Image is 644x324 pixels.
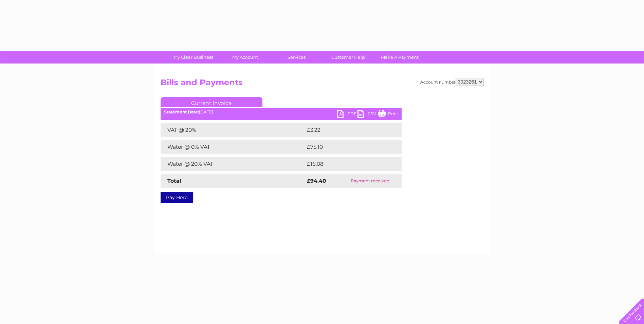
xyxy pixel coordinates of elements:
[339,174,401,188] td: Payment received
[161,78,484,91] h2: Bills and Payments
[269,51,325,64] a: Services
[161,140,305,154] td: Water @ 0% VAT
[420,78,484,86] div: Account number
[305,157,388,171] td: £16.08
[161,123,305,137] td: VAT @ 20%
[378,110,398,120] a: Print
[337,110,357,120] a: PDF
[372,51,428,64] a: Make A Payment
[161,157,305,171] td: Water @ 20% VAT
[167,178,181,184] strong: Total
[161,110,402,114] div: [DATE]
[307,178,326,184] strong: £94.40
[305,123,386,137] td: £3.22
[161,192,193,203] a: Pay Here
[161,97,262,107] a: Current Invoice
[305,140,387,154] td: £75.10
[217,51,273,64] a: My Account
[165,51,221,64] a: My Clear Business
[357,110,378,120] a: CSV
[164,109,199,114] b: Statement Date:
[320,51,376,64] a: Customer Help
